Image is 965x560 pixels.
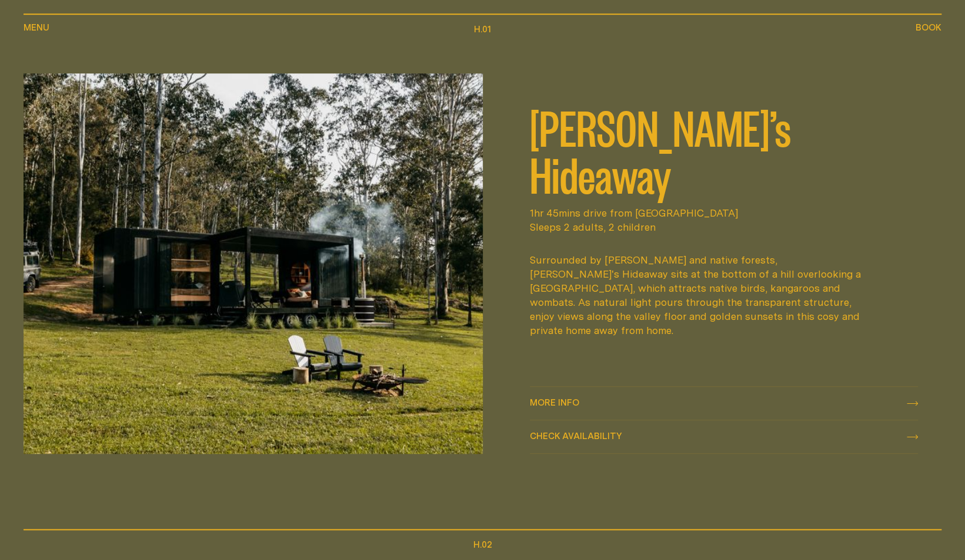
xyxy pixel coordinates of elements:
[530,420,919,453] button: check availability
[24,21,49,35] button: show menu
[530,103,919,197] h2: [PERSON_NAME]’s Hideaway
[24,23,49,32] span: Menu
[530,398,579,407] span: More info
[916,21,941,35] button: show booking tray
[530,207,919,221] span: 1hr 45mins drive from [GEOGRAPHIC_DATA]
[530,221,919,235] span: Sleeps 2 adults, 2 children
[530,431,622,440] span: Check availability
[530,254,869,338] div: Surrounded by [PERSON_NAME] and native forests, [PERSON_NAME]'s Hideaway sits at the bottom of a ...
[530,387,919,420] a: More info
[916,23,941,32] span: Book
